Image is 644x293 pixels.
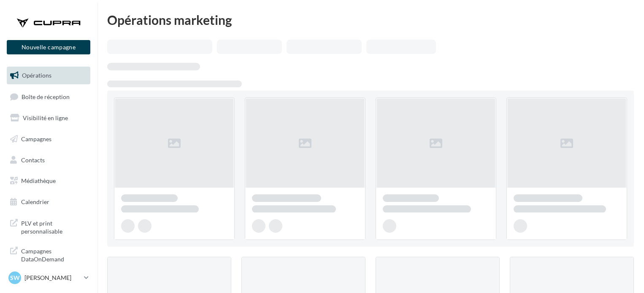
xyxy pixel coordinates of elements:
[5,67,92,84] a: Opérations
[5,151,92,169] a: Contacts
[5,172,92,190] a: Médiathèque
[5,214,92,239] a: PLV et print personnalisable
[7,40,90,54] button: Nouvelle campagne
[23,114,68,121] span: Visibilité en ligne
[22,72,51,79] span: Opérations
[22,93,70,100] span: Boîte de réception
[5,130,92,148] a: Campagnes
[5,193,92,211] a: Calendrier
[24,274,81,282] p: [PERSON_NAME]
[5,242,92,267] a: Campagnes DataOnDemand
[21,135,51,142] span: Campagnes
[21,245,87,263] span: Campagnes DataOnDemand
[5,88,92,106] a: Boîte de réception
[21,156,45,163] span: Contacts
[21,218,87,236] span: PLV et print personnalisable
[7,270,90,286] a: SW [PERSON_NAME]
[5,109,92,127] a: Visibilité en ligne
[10,274,20,282] span: SW
[21,198,49,205] span: Calendrier
[107,13,634,26] div: Opérations marketing
[21,177,56,184] span: Médiathèque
